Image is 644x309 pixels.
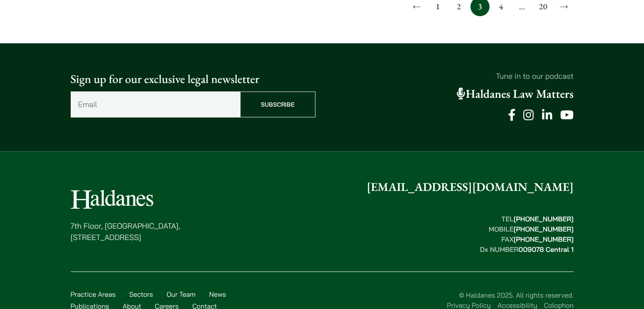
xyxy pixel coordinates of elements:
input: Email [71,91,240,117]
p: Sign up for our exclusive legal newsletter [71,70,315,88]
strong: TEL MOBILE FAX Dx NUMBER [480,215,573,254]
a: Our Team [166,290,196,298]
mark: [PHONE_NUMBER] [514,215,574,223]
a: Practice Areas [71,290,116,298]
p: 7th Floor, [GEOGRAPHIC_DATA], [STREET_ADDRESS] [71,220,180,243]
input: Subscribe [240,91,315,117]
p: Tune in to our podcast [329,70,574,82]
mark: [PHONE_NUMBER] [514,225,574,233]
mark: 009078 Central 1 [518,245,573,254]
img: Logo of Haldanes [71,190,153,209]
a: Haldanes Law Matters [457,86,574,102]
mark: [PHONE_NUMBER] [514,235,574,243]
a: Sectors [129,290,153,298]
a: News [209,290,226,298]
a: [EMAIL_ADDRESS][DOMAIN_NAME] [367,179,574,195]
